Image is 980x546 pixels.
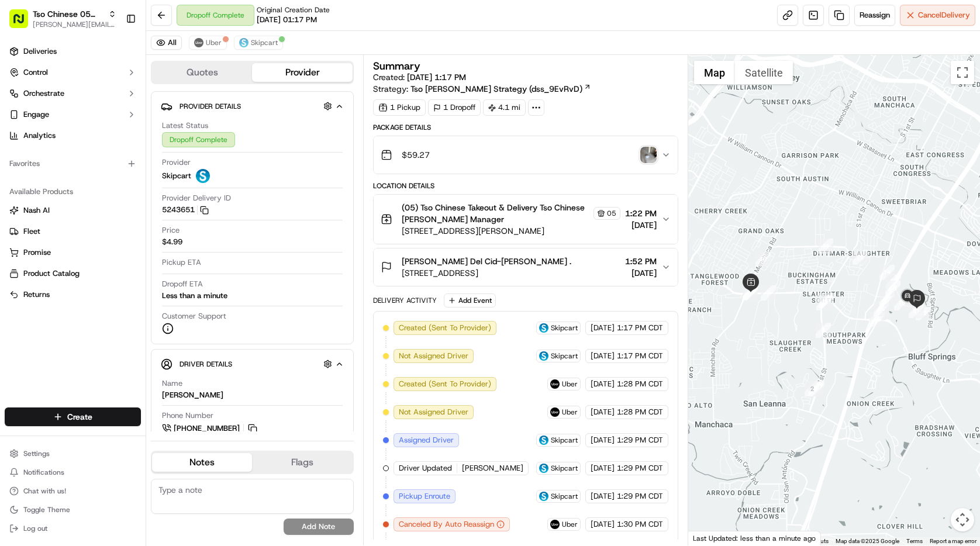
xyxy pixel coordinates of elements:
img: profile_skipcart_partner.png [539,464,548,473]
span: 1:29 PM CDT [617,435,663,445]
span: Tso Chinese 05 [PERSON_NAME] [33,8,103,20]
a: Tso [PERSON_NAME] Strategy (dss_9EvRvD) [410,83,591,95]
span: 1:28 PM CDT [617,379,663,389]
button: Reassign [854,5,895,26]
span: Skipcart [551,492,578,501]
button: Settings [5,445,141,462]
button: Promise [5,243,141,262]
span: Skipcart [551,323,578,333]
span: [DATE] [591,491,615,502]
span: 1:22 PM [625,208,657,219]
span: Uber [562,407,578,417]
span: Customer Support [162,311,226,322]
span: 05 [607,209,616,218]
span: Assigned Driver [399,435,454,445]
div: 1 Pickup [373,99,426,116]
span: Reassign [860,10,890,20]
button: Uber [189,36,227,50]
button: Notifications [5,464,141,481]
div: 17 [879,291,895,306]
a: Analytics [5,126,141,145]
span: [DATE] [591,435,615,445]
span: Driver Updated [399,463,452,474]
div: 19 [894,295,909,310]
div: 12 [853,250,868,265]
span: Log out [23,524,47,533]
button: Orchestrate [5,84,141,103]
span: Engage [23,109,49,120]
img: Google [691,530,730,545]
img: profile_skipcart_partner.png [539,436,548,445]
a: Report a map error [930,538,976,544]
div: 20 [916,305,931,320]
div: 15 [869,312,885,327]
span: Tso [PERSON_NAME] Strategy (dss_9EvRvD) [410,83,582,95]
span: Created (Sent To Provider) [399,323,491,333]
span: Dropoff ETA [162,279,203,289]
div: 11 [818,239,833,254]
span: Skipcart [551,464,578,473]
img: photo_proof_of_delivery image [640,147,657,163]
span: Canceled By Auto Reassign [399,519,494,530]
span: Control [23,67,48,78]
a: Fleet [9,226,136,237]
img: uber-new-logo.jpeg [194,38,203,47]
button: Chat with us! [5,483,141,499]
span: Returns [23,289,50,300]
span: Not Assigned Driver [399,407,468,417]
span: Not Assigned Driver [399,351,468,361]
button: Toggle fullscreen view [951,61,974,84]
h3: Summary [373,61,420,71]
div: 7 [761,285,776,300]
button: (05) Tso Chinese Takeout & Delivery Tso Chinese [PERSON_NAME] Manager05[STREET_ADDRESS][PERSON_NA... [374,195,678,244]
span: 1:17 PM CDT [617,323,663,333]
button: Nash AI [5,201,141,220]
a: [PHONE_NUMBER] [162,422,259,435]
span: Uber [562,379,578,389]
a: Deliveries [5,42,141,61]
div: 6 [819,293,834,308]
span: Analytics [23,130,56,141]
button: All [151,36,182,50]
span: Nash AI [23,205,50,216]
span: [PERSON_NAME][EMAIL_ADDRESS][DOMAIN_NAME] [33,20,116,29]
span: Toggle Theme [23,505,70,514]
button: Create [5,407,141,426]
span: Latest Status [162,120,208,131]
span: 1:28 PM CDT [617,407,663,417]
button: $59.27photo_proof_of_delivery image [374,136,678,174]
button: Provider Details [161,96,344,116]
div: 2 [805,381,820,396]
span: Notifications [23,468,64,477]
a: Terms (opens in new tab) [906,538,923,544]
span: Price [162,225,180,236]
span: Pickup ETA [162,257,201,268]
span: Created: [373,71,466,83]
span: Created (Sent To Provider) [399,379,491,389]
span: Deliveries [23,46,57,57]
div: Location Details [373,181,678,191]
a: Returns [9,289,136,300]
span: Skipcart [162,171,191,181]
span: [PERSON_NAME] Del Cid-[PERSON_NAME] . [402,255,571,267]
div: Package Details [373,123,678,132]
span: Provider Details [180,102,241,111]
button: Tso Chinese 05 [PERSON_NAME][PERSON_NAME][EMAIL_ADDRESS][DOMAIN_NAME] [5,5,121,33]
button: Provider [252,63,352,82]
span: [STREET_ADDRESS] [402,267,571,279]
button: Notes [152,453,252,472]
button: Map camera controls [951,508,974,531]
span: Provider Delivery ID [162,193,231,203]
span: [DATE] [591,519,615,530]
span: Create [67,411,92,423]
span: 1:52 PM [625,255,657,267]
img: profile_skipcart_partner.png [539,351,548,361]
div: 10 [755,251,771,267]
div: Delivery Activity [373,296,437,305]
span: Pickup Enroute [399,491,450,502]
a: Open this area in Google Maps (opens a new window) [691,530,730,545]
span: [DATE] [591,407,615,417]
span: Skipcart [551,436,578,445]
img: uber-new-logo.jpeg [550,379,560,389]
span: 1:17 PM CDT [617,351,663,361]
